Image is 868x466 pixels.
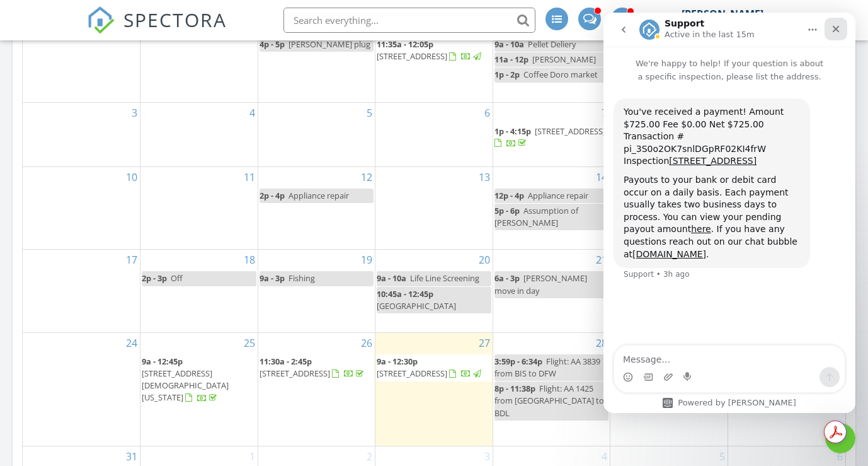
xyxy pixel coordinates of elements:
[140,250,258,333] td: Go to August 18, 2025
[23,16,140,102] td: Go to July 27, 2025
[377,288,433,300] span: 10:45a - 12:45p
[375,250,493,333] td: Go to August 20, 2025
[140,16,258,102] td: Go to July 28, 2025
[482,103,493,123] a: Go to August 6, 2025
[258,102,375,166] td: Go to August 5, 2025
[142,356,229,404] a: 9a - 12:45p [STREET_ADDRESS][DEMOGRAPHIC_DATA][US_STATE]
[593,250,610,270] a: Go to August 21, 2025
[494,205,520,216] span: 5p - 6p
[241,333,258,353] a: Go to August 25, 2025
[358,333,375,353] a: Go to August 26, 2025
[494,125,531,137] span: 1p - 4:15p
[493,16,610,102] td: Go to July 31, 2025
[377,272,406,284] span: 9a - 10a
[494,356,600,379] span: Flight: AA 3839 from BIS to DFW
[494,125,605,149] a: 1p - 4:15p [STREET_ADDRESS]
[23,332,140,446] td: Go to August 24, 2025
[288,272,315,284] span: Fishing
[129,103,140,123] a: Go to August 3, 2025
[494,124,609,151] a: 1p - 4:15p [STREET_ADDRESS]
[494,383,535,394] span: 8p - 11:38p
[593,333,610,353] a: Go to August 28, 2025
[260,356,366,379] a: 11:30a - 2:45p [STREET_ADDRESS]
[123,250,140,270] a: Go to August 17, 2025
[258,16,375,102] td: Go to July 29, 2025
[87,6,115,34] img: The Best Home Inspection Software - Spectora
[375,166,493,250] td: Go to August 13, 2025
[258,166,375,250] td: Go to August 12, 2025
[377,37,491,64] a: 11:35a - 12:05p [STREET_ADDRESS]
[358,250,375,270] a: Go to August 19, 2025
[494,190,524,201] span: 12p - 4p
[123,167,140,187] a: Go to August 10, 2025
[142,272,167,284] span: 2p - 3p
[410,272,479,284] span: Life Line Screening
[364,103,375,123] a: Go to August 5, 2025
[476,333,493,353] a: Go to August 27, 2025
[494,356,542,367] span: 3:59p - 6:34p
[494,38,524,50] span: 9a - 10a
[260,368,330,379] span: [STREET_ADDRESS]
[23,166,140,250] td: Go to August 10, 2025
[241,250,258,270] a: Go to August 18, 2025
[260,272,285,284] span: 9a - 3p
[87,17,227,44] a: SPECTORA
[258,250,375,333] td: Go to August 19, 2025
[171,272,183,284] span: Off
[140,102,258,166] td: Go to August 4, 2025
[476,167,493,187] a: Go to August 13, 2025
[123,6,227,33] span: SPECTORA
[476,250,493,270] a: Go to August 20, 2025
[493,250,610,333] td: Go to August 21, 2025
[142,354,256,406] a: 9a - 12:45p [STREET_ADDRESS][DEMOGRAPHIC_DATA][US_STATE]
[241,167,258,187] a: Go to August 11, 2025
[377,356,483,379] a: 9a - 12:30p [STREET_ADDRESS]
[494,54,528,65] span: 11a - 12p
[260,38,285,50] span: 4p - 5p
[140,332,258,446] td: Go to August 25, 2025
[528,190,588,201] span: Appliance repair
[377,300,456,312] span: [GEOGRAPHIC_DATA]
[260,190,285,201] span: 2p - 4p
[493,332,610,446] td: Go to August 28, 2025
[375,16,493,102] td: Go to July 30, 2025
[123,333,140,353] a: Go to August 24, 2025
[377,356,418,367] span: 9a - 12:30p
[377,354,491,382] a: 9a - 12:30p [STREET_ADDRESS]
[258,332,375,446] td: Go to August 26, 2025
[528,38,576,50] span: Pellet Deliery
[260,356,312,367] span: 11:30a - 2:45p
[493,166,610,250] td: Go to August 14, 2025
[142,356,183,367] span: 9a - 12:45p
[23,250,140,333] td: Go to August 17, 2025
[288,38,370,50] span: [PERSON_NAME] plug
[247,103,258,123] a: Go to August 4, 2025
[599,103,610,123] a: Go to August 7, 2025
[375,102,493,166] td: Go to August 6, 2025
[494,272,587,296] span: [PERSON_NAME] move in day
[377,38,483,62] a: 11:35a - 12:05p [STREET_ADDRESS]
[494,69,520,80] span: 1p - 2p
[377,50,447,62] span: [STREET_ADDRESS]
[535,125,605,137] span: [STREET_ADDRESS]
[142,368,229,403] span: [STREET_ADDRESS][DEMOGRAPHIC_DATA][US_STATE]
[283,8,535,33] input: Search everything...
[23,102,140,166] td: Go to August 3, 2025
